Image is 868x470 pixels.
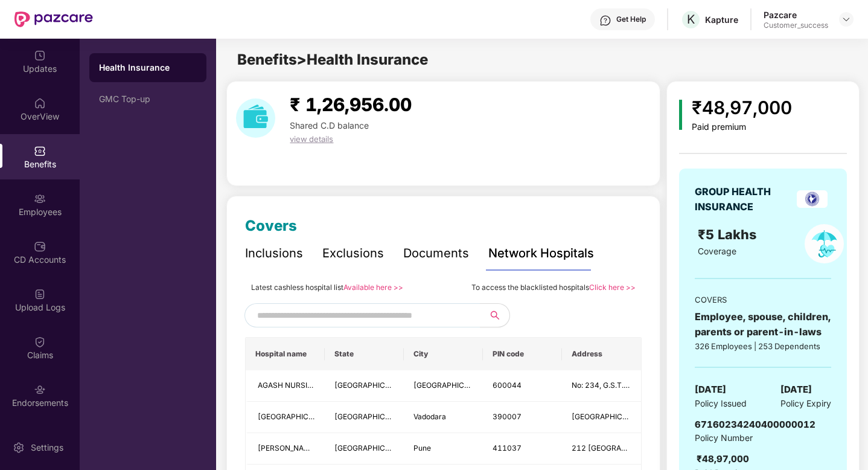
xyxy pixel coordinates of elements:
img: New Pazcare Logo [14,11,93,27]
img: svg+xml;base64,PHN2ZyBpZD0iSG9tZSIgeG1sbnM9Imh0dHA6Ly93d3cudzMub3JnLzIwMDAvc3ZnIiB3aWR0aD0iMjAiIG... [34,97,46,109]
span: [PERSON_NAME] SUPER SPECIALITY EYE HOSPITAL [258,443,439,452]
button: search [480,303,510,327]
span: ₹ 1,26,956.00 [290,94,412,115]
span: ₹5 Lakhs [698,227,760,242]
td: Maharashtra [325,433,404,465]
span: [GEOGRAPHIC_DATA], [GEOGRAPHIC_DATA] [572,412,726,421]
span: AGASH NURSING HOME [258,381,342,390]
img: svg+xml;base64,PHN2ZyBpZD0iRW5kb3JzZW1lbnRzIiB4bWxucz0iaHR0cDovL3d3dy53My5vcmcvMjAwMC9zdmciIHdpZH... [34,384,46,396]
div: ₹48,97,000 [697,452,749,466]
td: Vadodara [404,402,483,433]
span: To access the blacklisted hospitals [471,283,589,292]
th: Address [562,338,641,370]
img: svg+xml;base64,PHN2ZyBpZD0iRHJvcGRvd24tMzJ4MzIiIHhtbG5zPSJodHRwOi8vd3d3LnczLm9yZy8yMDAwL3N2ZyIgd2... [841,14,851,24]
span: Covers [245,217,297,234]
div: Settings [27,442,67,454]
span: Hospital name [255,349,315,359]
td: Chennai [404,370,483,402]
span: Policy Issued [695,397,747,410]
img: download [236,98,275,138]
span: [GEOGRAPHIC_DATA] [334,412,410,421]
span: [GEOGRAPHIC_DATA] [334,381,410,390]
td: No: 234, G.S.T. Road [562,370,641,402]
img: svg+xml;base64,PHN2ZyBpZD0iSGVscC0zMngzMiIgeG1sbnM9Imh0dHA6Ly93d3cudzMub3JnLzIwMDAvc3ZnIiB3aWR0aD... [599,14,611,27]
span: Pune [413,443,431,452]
span: Coverage [698,246,736,256]
span: view details [290,134,333,144]
td: MAHAVEER SUPER SPECIALITY EYE HOSPITAL [246,433,325,465]
th: City [404,338,483,370]
div: Get Help [616,14,646,24]
div: ₹48,97,000 [692,94,792,122]
th: PIN code [483,338,562,370]
div: Network Hospitals [488,244,594,263]
div: Documents [403,244,469,263]
span: Policy Number [695,433,753,443]
span: Shared C.D balance [290,120,369,130]
div: Paid premium [692,122,792,132]
td: Tamil Nadu [325,370,404,402]
span: [GEOGRAPHIC_DATA] [413,381,489,390]
div: Inclusions [245,244,303,263]
span: 390007 [493,412,522,421]
img: icon [679,100,682,130]
img: svg+xml;base64,PHN2ZyBpZD0iU2V0dGluZy0yMHgyMCIgeG1sbnM9Imh0dHA6Ly93d3cudzMub3JnLzIwMDAvc3ZnIiB3aW... [13,442,25,454]
span: Benefits > Health Insurance [237,51,428,68]
div: Kapture [705,14,738,25]
span: Address [572,349,631,359]
th: Hospital name [246,338,325,370]
a: Click here >> [589,283,636,292]
span: [DATE] [780,382,812,397]
span: Vadodara [413,412,446,421]
span: 411037 [493,443,522,452]
span: [GEOGRAPHIC_DATA] [334,443,410,452]
td: MAITRI HOSPITAL [246,402,325,433]
td: Pune [404,433,483,465]
a: Available here >> [343,283,403,292]
img: svg+xml;base64,PHN2ZyBpZD0iQ2xhaW0iIHhtbG5zPSJodHRwOi8vd3d3LnczLm9yZy8yMDAwL3N2ZyIgd2lkdGg9IjIwIi... [34,336,46,348]
img: svg+xml;base64,PHN2ZyBpZD0iVXBkYXRlZCIgeG1sbnM9Imh0dHA6Ly93d3cudzMub3JnLzIwMDAvc3ZnIiB3aWR0aD0iMj... [34,50,46,62]
span: search [480,311,509,320]
span: [GEOGRAPHIC_DATA] [258,412,333,421]
span: 67160234240400000012 [695,419,815,430]
img: svg+xml;base64,PHN2ZyBpZD0iQ0RfQWNjb3VudHMiIGRhdGEtbmFtZT0iQ0QgQWNjb3VudHMiIHhtbG5zPSJodHRwOi8vd3... [34,240,46,253]
span: 212 [GEOGRAPHIC_DATA], [GEOGRAPHIC_DATA] [572,443,742,452]
img: svg+xml;base64,PHN2ZyBpZD0iQmVuZWZpdHMiIHhtbG5zPSJodHRwOi8vd3d3LnczLm9yZy8yMDAwL3N2ZyIgd2lkdGg9Ij... [34,145,46,157]
th: State [325,338,404,370]
td: 212 2 Nd Flr East Wing Aurora Towers, M G Raod Camp [562,433,641,465]
td: AGASH NURSING HOME [246,370,325,402]
td: Gujarat [325,402,404,433]
span: No: 234, G.S.T. Road [572,381,643,390]
div: 326 Employees | 253 Dependents [695,340,831,352]
span: K [687,12,695,27]
div: Exclusions [322,244,384,263]
span: [DATE] [695,382,726,397]
div: COVERS [695,294,831,306]
img: insurerLogo [797,190,828,208]
div: Employee, spouse, children, parents or parent-in-laws [695,309,831,340]
div: GROUP HEALTH INSURANCE [695,184,793,214]
td: Labh Complex, Jetalpur Bridge [562,402,641,433]
span: Latest cashless hospital list [251,283,343,292]
img: policyIcon [805,224,844,263]
div: Customer_success [764,21,828,30]
div: Health Insurance [99,62,197,74]
span: Policy Expiry [780,397,831,410]
div: Pazcare [764,9,828,21]
img: svg+xml;base64,PHN2ZyBpZD0iVXBsb2FkX0xvZ3MiIGRhdGEtbmFtZT0iVXBsb2FkIExvZ3MiIHhtbG5zPSJodHRwOi8vd3... [34,288,46,300]
img: svg+xml;base64,PHN2ZyBpZD0iRW1wbG95ZWVzIiB4bWxucz0iaHR0cDovL3d3dy53My5vcmcvMjAwMC9zdmciIHdpZHRoPS... [34,193,46,205]
span: 600044 [493,381,522,390]
div: GMC Top-up [99,94,197,104]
